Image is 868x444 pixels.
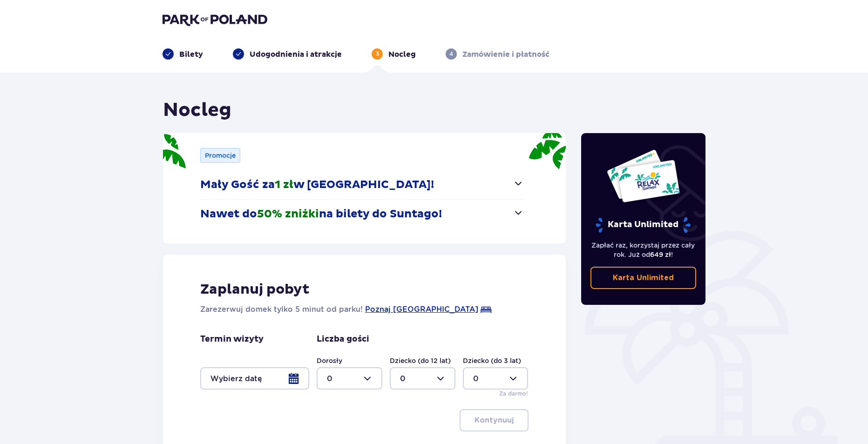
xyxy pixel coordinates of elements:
span: 50% zniżki [257,207,319,221]
p: Udogodnienia i atrakcje [250,49,342,60]
p: Termin wizyty [200,334,264,345]
p: Kontynuuj [475,415,514,425]
p: 4 [449,50,453,58]
p: Nawet do na bilety do Suntago! [200,207,442,221]
h1: Nocleg [163,99,231,122]
span: 1 zł [275,178,293,192]
div: Bilety [163,48,203,60]
div: 3Nocleg [372,48,416,60]
p: Promocje [205,151,236,160]
p: Nocleg [388,49,416,60]
span: 649 zł [650,251,671,258]
p: Zaplanuj pobyt [200,281,310,298]
p: Karta Unlimited [613,273,674,283]
label: Dorosły [317,356,342,365]
label: Dziecko (do 3 lat) [463,356,521,365]
p: Bilety [179,49,203,60]
p: Liczba gości [317,334,369,345]
label: Dziecko (do 12 lat) [390,356,451,365]
p: Zarezerwuj domek tylko 5 minut od parku! [200,304,363,315]
p: Zapłać raz, korzystaj przez cały rok. Już od ! [590,241,697,259]
p: Zamówienie i płatność [462,49,549,60]
div: Udogodnienia i atrakcje [233,48,342,60]
img: Park of Poland logo [163,13,267,26]
p: Mały Gość za w [GEOGRAPHIC_DATA]! [200,178,434,192]
a: Karta Unlimited [590,267,697,289]
p: Za darmo! [499,390,528,398]
div: 4Zamówienie i płatność [446,48,549,60]
a: Poznaj [GEOGRAPHIC_DATA] [365,304,478,315]
p: 3 [376,50,379,58]
button: Kontynuuj [460,409,529,431]
button: Mały Gość za1 złw [GEOGRAPHIC_DATA]! [200,170,524,199]
img: Dwie karty całoroczne do Suntago z napisem 'UNLIMITED RELAX', na białym tle z tropikalnymi liśćmi... [606,149,680,203]
button: Nawet do50% zniżkina bilety do Suntago! [200,200,524,229]
p: Karta Unlimited [595,217,692,233]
